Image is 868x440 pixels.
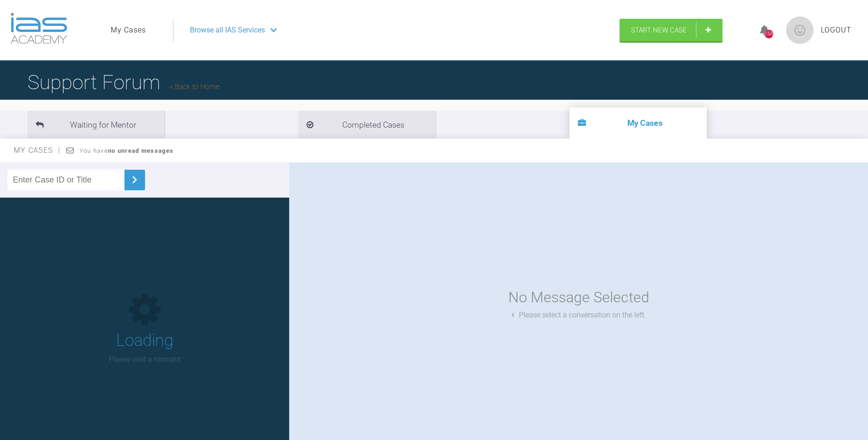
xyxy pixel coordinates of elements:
img: chevronRight.28bd32b0.svg [127,172,142,187]
a: My Cases [111,24,146,36]
a: Logout [821,24,852,36]
p: Please wait a moment [109,354,181,365]
span: My Cases [14,146,61,155]
a: Start New Case [620,19,722,42]
div: 1326 [765,30,773,38]
h1: Support Forum [27,66,220,98]
img: logo-light.3e3ef733.png [11,13,67,44]
li: Waiting for Mentor [27,111,165,139]
span: Browse all IAS Services [190,24,265,36]
img: profile.png [786,16,814,44]
input: Enter Case ID or Title [7,170,124,190]
li: My Cases [570,107,707,139]
div: Please select a conversation on the left. [512,309,646,321]
span: You have [80,147,173,154]
strong: no unread messages [108,147,173,154]
a: Back to Home [169,82,220,91]
h1: Loading [116,327,173,354]
li: Completed Cases [298,111,436,139]
div: No Message Selected [508,286,649,309]
span: Start New Case [631,26,687,34]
